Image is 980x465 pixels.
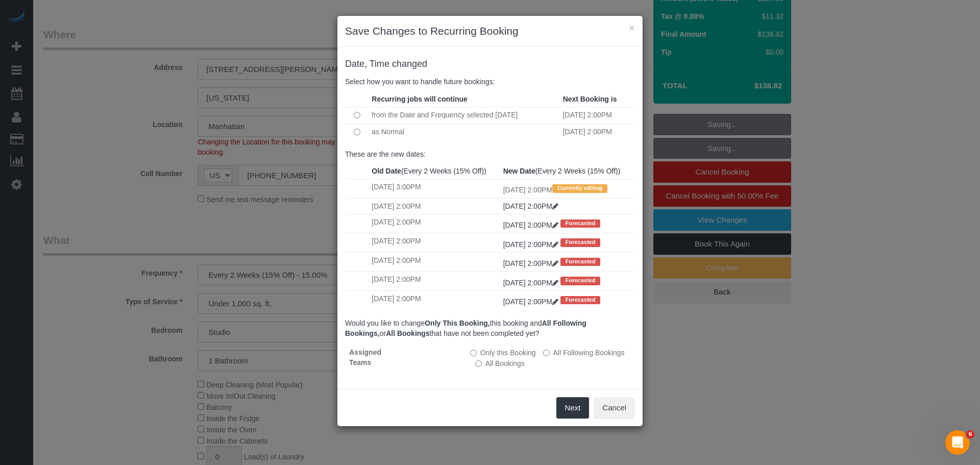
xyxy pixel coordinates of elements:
[470,348,536,358] label: All other bookings in the series will remain the same.
[503,279,560,287] a: [DATE] 2:00PM
[503,259,560,267] a: [DATE] 2:00PM
[369,198,500,214] td: [DATE] 2:00PM
[369,233,500,252] td: [DATE] 2:00PM
[369,107,560,124] td: from the Date and Frequency selected [DATE]
[369,214,500,233] td: [DATE] 2:00PM
[345,77,635,87] p: Select how you want to handle future bookings:
[543,348,625,358] label: This and all the bookings after it will be changed.
[372,95,467,103] strong: Recurring jobs will continue
[556,397,590,419] button: Next
[503,240,560,249] a: [DATE] 2:00PM
[503,167,535,175] strong: New Date
[372,167,401,175] strong: Old Date
[560,238,601,247] span: Forecasted
[345,59,635,69] h4: changed
[552,184,607,192] span: Currently editing
[560,219,601,228] span: Forecasted
[345,23,635,39] h3: Save Changes to Recurring Booking
[369,124,560,140] td: as Normal
[501,163,635,179] th: (Every 2 Weeks (15% Off))
[560,107,635,124] td: [DATE] 2:00PM
[594,397,635,419] button: Cancel
[503,221,560,229] a: [DATE] 2:00PM
[560,296,601,304] span: Forecasted
[349,348,381,366] strong: Assigned Teams
[560,124,635,140] td: [DATE] 2:00PM
[369,163,500,179] th: (Every 2 Weeks (15% Off))
[345,318,635,338] p: Would you like to change this booking and or that have not been completed yet?
[369,179,500,198] td: [DATE] 3:00PM
[560,258,601,266] span: Forecasted
[503,298,560,306] a: [DATE] 2:00PM
[369,252,500,271] td: [DATE] 2:00PM
[543,350,550,356] input: All Following Bookings
[369,272,500,290] td: [DATE] 2:00PM
[475,358,525,369] label: All bookings that have not been completed yet will be changed.
[475,360,482,367] input: All Bookings
[345,149,635,159] p: These are the new dates:
[966,430,974,438] span: 6
[503,202,558,210] a: [DATE] 2:00PM
[425,319,490,327] b: Only This Booking,
[563,95,617,103] strong: Next Booking is
[345,59,389,69] span: Date, Time
[945,430,970,455] iframe: Intercom live chat
[369,290,500,309] td: [DATE] 2:00PM
[560,277,601,285] span: Forecasted
[501,179,635,198] td: [DATE] 2:00PM
[386,329,430,337] b: All Bookings
[470,350,477,356] input: Only this Booking
[629,22,635,33] button: ×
